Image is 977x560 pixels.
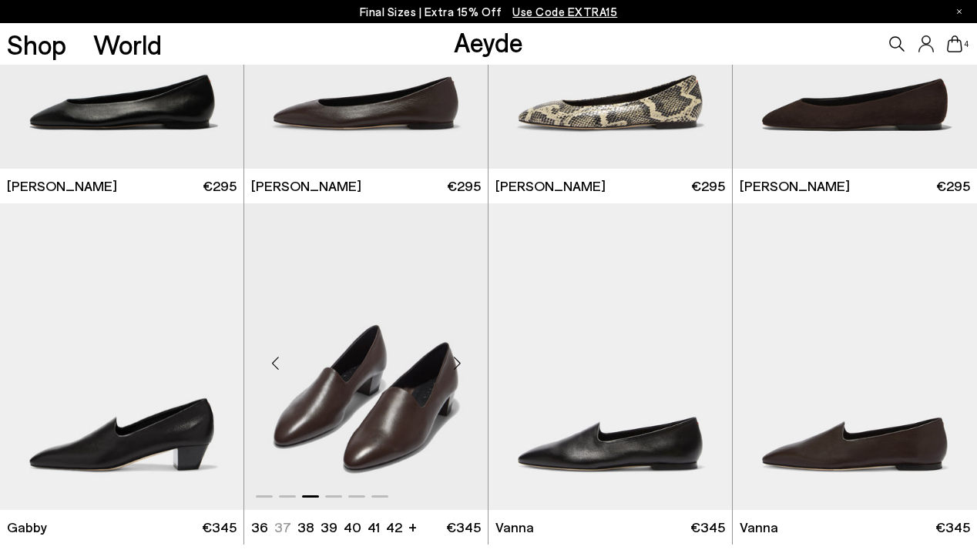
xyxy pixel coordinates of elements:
[244,203,488,509] div: 3 / 6
[733,169,977,203] a: [PERSON_NAME] €295
[251,518,268,537] li: 36
[446,518,481,537] span: €345
[947,35,962,52] a: 4
[740,176,850,196] span: [PERSON_NAME]
[690,518,725,537] span: €345
[434,340,480,386] div: Next slide
[93,31,162,58] a: World
[447,176,481,196] span: €295
[244,169,488,203] a: [PERSON_NAME] €295
[321,518,337,537] li: 39
[936,176,970,196] span: €295
[495,518,534,537] span: Vanna
[454,25,523,58] a: Aeyde
[408,516,417,537] li: +
[512,5,617,18] span: Navigate to /collections/ss25-final-sizes
[935,518,970,537] span: €345
[7,518,47,537] span: Gabby
[7,176,117,196] span: [PERSON_NAME]
[733,510,977,545] a: Vanna €345
[488,510,732,545] a: Vanna €345
[495,176,606,196] span: [PERSON_NAME]
[488,169,732,203] a: [PERSON_NAME] €295
[488,203,732,509] img: Vanna Almond-Toe Loafers
[244,203,488,509] a: Next slide Previous slide
[962,40,970,49] span: 4
[202,518,237,537] span: €345
[691,176,725,196] span: €295
[251,176,361,196] span: [PERSON_NAME]
[7,31,66,58] a: Shop
[297,518,314,537] li: 38
[344,518,361,537] li: 40
[368,518,380,537] li: 41
[360,2,618,22] p: Final Sizes | Extra 15% Off
[203,176,237,196] span: €295
[244,203,488,509] img: Gabby Almond-Toe Loafers
[252,340,298,386] div: Previous slide
[733,203,977,509] img: Vanna Almond-Toe Loafers
[386,518,402,537] li: 42
[251,518,398,537] ul: variant
[244,510,488,545] a: 36 37 38 39 40 41 42 + €345
[740,518,778,537] span: Vanna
